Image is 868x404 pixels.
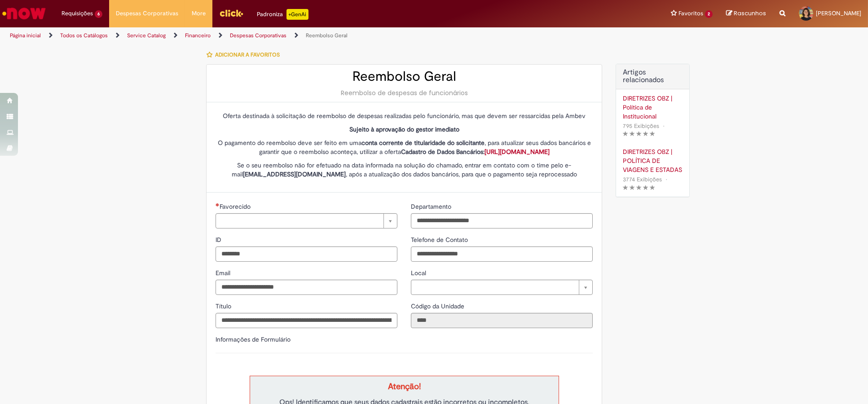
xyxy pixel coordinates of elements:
[216,138,593,156] p: O pagamento do reembolso deve ser feito em uma , para atualizar seus dados bancários e garantir q...
[623,122,659,130] span: 795 Exibições
[219,6,243,20] img: click_logo_yellow_360x200.png
[216,203,220,206] span: Necessários
[216,335,291,343] label: Informações de Formulário
[1,4,47,22] img: ServiceNow
[411,269,428,277] span: Local
[388,381,421,392] strong: Atenção!
[206,45,285,64] button: Adicionar a Favoritos
[411,202,453,211] span: Departamento
[192,9,206,18] span: More
[216,88,593,97] div: Reembolso de despesas de funcionários
[623,69,683,84] h3: Artigos relacionados
[7,27,572,44] ul: Trilhas de página
[411,280,593,295] a: Limpar campo Local
[243,170,346,178] strong: [EMAIL_ADDRESS][DOMAIN_NAME]
[485,148,550,156] a: [URL][DOMAIN_NAME]
[10,32,41,39] a: Página inicial
[679,9,703,18] span: Favoritos
[216,213,397,228] a: Limpar campo Favorecido
[306,32,348,39] a: Reembolso Geral
[623,147,683,174] a: DIRETRIZES OBZ | POLÍTICA DE VIAGENS E ESTADAS
[726,9,766,18] a: Rascunhos
[230,32,286,39] a: Despesas Corporativas
[216,111,593,120] p: Oferta destinada à solicitação de reembolso de despesas realizadas pelo funcionário, mas que deve...
[216,69,593,84] h2: Reembolso Geral
[216,269,232,277] span: Email
[60,32,108,39] a: Todos os Catálogos
[411,302,466,311] label: Somente leitura - Código da Unidade
[411,213,593,228] input: Departamento
[216,313,397,328] input: Título
[286,9,308,20] p: +GenAi
[216,302,233,310] span: Título
[62,9,93,18] span: Requisições
[411,313,593,328] input: Código da Unidade
[623,176,662,183] span: 3774 Exibições
[401,148,550,156] strong: Cadastro de Dados Bancários:
[623,94,683,121] a: DIRETRIZES OBZ | Política de Institucional
[116,9,178,18] span: Despesas Corporativas
[257,9,308,20] div: Padroniza
[816,9,861,17] span: [PERSON_NAME]
[216,236,223,244] span: ID
[216,161,593,179] p: Se o seu reembolso não for efetuado na data informada na solução do chamado, entrar em contato co...
[220,202,252,211] span: Necessários - Favorecido
[95,10,102,18] span: 6
[127,32,166,39] a: Service Catalog
[361,139,485,147] strong: conta corrente de titularidade do solicitante
[411,236,470,244] span: Telefone de Contato
[349,125,459,133] strong: Sujeito à aprovação do gestor imediato
[411,246,593,262] input: Telefone de Contato
[661,120,666,132] span: •
[664,173,669,185] span: •
[216,280,397,295] input: Email
[705,10,713,18] span: 2
[216,246,397,262] input: ID
[734,9,766,18] span: Rascunhos
[411,302,466,310] span: Somente leitura - Código da Unidade
[185,32,211,39] a: Financeiro
[215,51,280,58] span: Adicionar a Favoritos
